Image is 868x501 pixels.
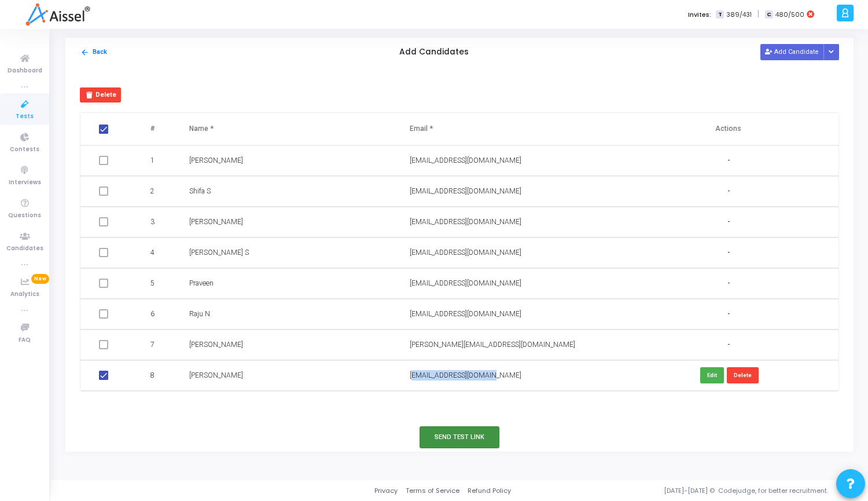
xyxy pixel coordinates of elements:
button: Add Candidate [760,44,824,60]
span: Tests [16,112,34,122]
a: Privacy [374,486,398,496]
span: 8 [150,370,155,381]
span: T [716,10,723,19]
span: 1 [150,155,155,166]
span: - [727,186,730,196]
span: [PERSON_NAME] S [189,248,249,257]
div: [DATE]-[DATE] © Codejudge, for better recruitment. [511,486,854,496]
span: [PERSON_NAME] [189,218,243,226]
span: New [31,274,49,284]
img: logo [25,3,90,26]
span: [PERSON_NAME][EMAIL_ADDRESS][DOMAIN_NAME] [410,341,575,349]
a: Terms of Service [406,486,459,496]
span: - [727,309,730,319]
div: Button group with nested dropdown [823,44,840,60]
span: [EMAIL_ADDRESS][DOMAIN_NAME] [410,218,521,226]
span: 7 [150,339,155,350]
span: Analytics [10,290,39,299]
span: 3 [150,217,155,227]
button: Delete [727,367,759,383]
span: - [727,156,730,166]
span: [EMAIL_ADDRESS][DOMAIN_NAME] [410,156,521,164]
button: Back [80,47,108,58]
span: Candidates [6,244,43,254]
span: [EMAIL_ADDRESS][DOMAIN_NAME] [410,371,521,379]
button: Send Test Link [420,426,499,448]
span: [PERSON_NAME] [189,341,243,349]
span: Raju N [189,310,210,318]
span: Praveen [189,279,214,287]
mat-icon: arrow_back [80,48,89,57]
span: [PERSON_NAME] [189,156,243,164]
span: Shifa S [189,187,211,195]
th: Name * [178,113,398,145]
span: Interviews [9,178,41,188]
span: [EMAIL_ADDRESS][DOMAIN_NAME] [410,310,521,318]
span: FAQ [19,335,31,345]
span: - [727,217,730,227]
span: [EMAIL_ADDRESS][DOMAIN_NAME] [410,279,521,287]
span: Questions [8,211,41,221]
a: Refund Policy [468,486,511,496]
span: - [727,340,730,350]
span: 4 [150,247,155,258]
span: 2 [150,186,155,196]
span: - [727,279,730,288]
span: 5 [150,278,155,288]
span: Dashboard [8,66,42,76]
span: 389/431 [726,10,752,20]
button: Edit [700,367,724,383]
span: 6 [150,309,155,319]
button: Delete [80,87,121,103]
span: | [757,8,759,20]
span: [EMAIL_ADDRESS][DOMAIN_NAME] [410,248,521,257]
h5: Add Candidates [399,47,469,57]
span: 480/500 [775,10,804,20]
span: C [765,10,773,19]
th: Actions [618,113,838,145]
th: Email * [398,113,619,145]
span: - [727,248,730,258]
label: Invites: [688,10,711,20]
th: # [129,113,178,145]
span: [EMAIL_ADDRESS][DOMAIN_NAME] [410,187,521,195]
span: [PERSON_NAME] [189,371,243,379]
span: Contests [10,145,39,155]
